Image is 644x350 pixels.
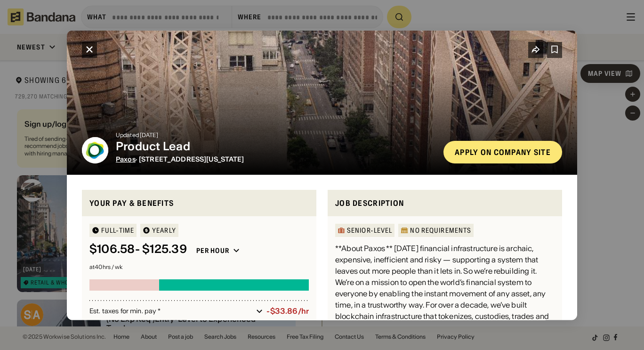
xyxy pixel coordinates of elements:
[116,132,436,138] div: Updated [DATE]
[152,227,176,234] div: YEARLY
[410,227,471,234] div: No Requirements
[89,264,309,270] div: at 40 hrs / wk
[116,139,436,153] div: Product Lead
[455,148,551,155] div: Apply on company site
[82,137,108,163] img: Paxos logo
[116,155,436,163] div: · [STREET_ADDRESS][US_STATE]
[89,243,187,256] div: $ 106.58 - $125.39
[101,227,134,234] div: Full-time
[89,306,252,316] div: Est. taxes for min. pay *
[347,227,392,234] div: Senior-Level
[89,197,309,209] div: Your pay & benefits
[335,243,555,344] div: **About Paxos ** [DATE] financial infrastructure is archaic, expensive, inefficient and risky — s...
[196,246,229,255] div: Per hour
[116,155,136,163] a: Paxos
[266,307,309,316] div: -$33.86/hr
[335,197,555,209] div: Job Description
